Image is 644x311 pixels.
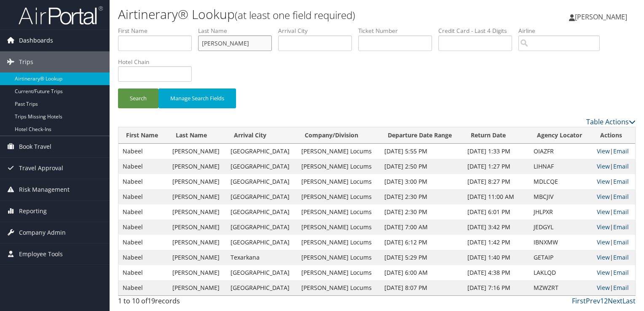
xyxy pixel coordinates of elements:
[168,204,227,220] td: [PERSON_NAME]
[297,144,380,159] td: [PERSON_NAME] Locums
[597,238,610,246] a: View
[118,58,198,66] label: Hotel Chain
[380,280,464,295] td: [DATE] 8:07 PM
[380,174,464,189] td: [DATE] 3:00 PM
[463,159,529,174] td: [DATE] 1:27 PM
[118,220,168,235] td: Nabeel
[597,147,610,155] a: View
[19,201,47,222] span: Reporting
[297,250,380,265] td: [PERSON_NAME] Locums
[593,204,635,220] td: |
[118,280,168,295] td: Nabeel
[593,159,635,174] td: |
[19,136,51,157] span: Book Travel
[597,268,610,276] a: View
[168,265,227,280] td: [PERSON_NAME]
[613,193,629,201] a: Email
[118,235,168,250] td: Nabeel
[593,144,635,159] td: |
[226,144,297,159] td: [GEOGRAPHIC_DATA]
[593,174,635,189] td: |
[529,280,593,295] td: MZWZRT
[380,127,464,144] th: Departure Date Range: activate to sort column ascending
[19,222,66,243] span: Company Admin
[297,174,380,189] td: [PERSON_NAME] Locums
[380,189,464,204] td: [DATE] 2:30 PM
[118,88,158,108] button: Search
[19,179,70,200] span: Risk Management
[380,144,464,159] td: [DATE] 5:55 PM
[597,208,610,216] a: View
[226,280,297,295] td: [GEOGRAPHIC_DATA]
[118,144,168,159] td: Nabeel
[597,284,610,292] a: View
[597,177,610,185] a: View
[529,189,593,204] td: MBCJIV
[463,280,529,295] td: [DATE] 7:16 PM
[168,144,227,159] td: [PERSON_NAME]
[297,235,380,250] td: [PERSON_NAME] Locums
[118,159,168,174] td: Nabeel
[278,27,358,35] label: Arrival City
[297,159,380,174] td: [PERSON_NAME] Locums
[226,189,297,204] td: [GEOGRAPHIC_DATA]
[608,296,623,306] a: Next
[569,4,636,29] a: [PERSON_NAME]
[168,235,227,250] td: [PERSON_NAME]
[463,204,529,220] td: [DATE] 6:01 PM
[198,27,278,35] label: Last Name
[613,268,629,276] a: Email
[168,250,227,265] td: [PERSON_NAME]
[118,204,168,220] td: Nabeel
[380,235,464,250] td: [DATE] 6:12 PM
[118,127,168,144] th: First Name: activate to sort column ascending
[297,220,380,235] td: [PERSON_NAME] Locums
[297,127,380,144] th: Company/Division
[226,235,297,250] td: [GEOGRAPHIC_DATA]
[438,27,518,35] label: Credit Card - Last 4 Digits
[168,159,227,174] td: [PERSON_NAME]
[297,204,380,220] td: [PERSON_NAME] Locums
[463,127,529,144] th: Return Date: activate to sort column ascending
[593,220,635,235] td: |
[463,189,529,204] td: [DATE] 11:00 AM
[593,127,635,144] th: Actions
[613,238,629,246] a: Email
[597,162,610,170] a: View
[463,265,529,280] td: [DATE] 4:38 PM
[168,280,227,295] td: [PERSON_NAME]
[358,27,438,35] label: Ticket Number
[463,220,529,235] td: [DATE] 3:42 PM
[226,174,297,189] td: [GEOGRAPHIC_DATA]
[529,235,593,250] td: IBNXMW
[613,147,629,155] a: Email
[529,159,593,174] td: LIHNAF
[613,177,629,185] a: Email
[297,189,380,204] td: [PERSON_NAME] Locums
[19,30,53,51] span: Dashboards
[118,5,463,23] h1: Airtinerary® Lookup
[613,284,629,292] a: Email
[529,250,593,265] td: GETAIP
[613,162,629,170] a: Email
[168,189,227,204] td: [PERSON_NAME]
[529,220,593,235] td: JEDGYL
[118,189,168,204] td: Nabeel
[586,117,636,126] a: Table Actions
[463,250,529,265] td: [DATE] 1:40 PM
[226,250,297,265] td: Texarkana
[118,296,238,310] div: 1 to 10 of records
[597,223,610,231] a: View
[613,223,629,231] a: Email
[463,174,529,189] td: [DATE] 8:27 PM
[463,144,529,159] td: [DATE] 1:33 PM
[529,204,593,220] td: JHLPXR
[19,5,103,25] img: airportal-logo.png
[593,265,635,280] td: |
[600,296,604,306] a: 1
[380,250,464,265] td: [DATE] 5:29 PM
[380,265,464,280] td: [DATE] 6:00 AM
[597,253,610,261] a: View
[593,235,635,250] td: |
[380,159,464,174] td: [DATE] 2:50 PM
